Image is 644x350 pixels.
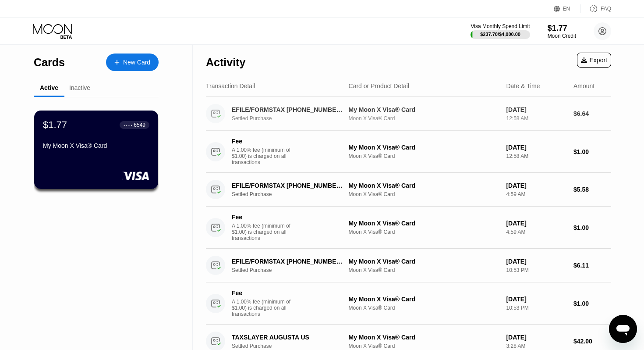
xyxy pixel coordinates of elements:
div: 3:28 AM [506,343,566,349]
div: Visa Monthly Spend Limit$237.70/$4,000.00 [471,23,530,39]
div: EFILE/FORMSTAX [PHONE_NUMBER] US [232,106,345,113]
div: Moon X Visa® Card [349,229,499,235]
div: FeeA 1.00% fee (minimum of $1.00) is charged on all transactionsMy Moon X Visa® CardMoon X Visa® ... [206,282,611,325]
div: EFILE/FORMSTAX [PHONE_NUMBER] USSettled PurchaseMy Moon X Visa® CardMoon X Visa® Card[DATE]10:53 ... [206,249,611,282]
div: Fee [232,289,293,296]
div: $1.00 [573,224,611,231]
div: $1.77 [548,24,576,33]
div: EFILE/FORMSTAX [PHONE_NUMBER] US [232,258,345,265]
div: EN [554,4,580,13]
div: $42.00 [573,338,611,345]
div: Settled Purchase [232,191,354,197]
div: Inactive [69,84,90,91]
div: EN [563,6,570,12]
div: $5.58 [573,186,611,193]
iframe: Button to launch messaging window [609,315,637,343]
div: EFILE/FORMSTAX [PHONE_NUMBER] USSettled PurchaseMy Moon X Visa® CardMoon X Visa® Card[DATE]12:58 ... [206,97,611,131]
div: [DATE] [506,220,566,227]
div: FeeA 1.00% fee (minimum of $1.00) is charged on all transactionsMy Moon X Visa® CardMoon X Visa® ... [206,207,611,249]
div: [DATE] [506,258,566,265]
div: $6.64 [573,110,611,117]
div: $1.77● ● ● ●6549My Moon X Visa® Card [34,111,158,189]
div: Active [40,84,58,91]
div: [DATE] [506,144,566,151]
div: 6549 [134,122,145,128]
div: TAXSLAYER AUGUSTA US [232,334,345,341]
div: My Moon X Visa® Card [349,334,499,341]
div: Export [581,57,607,64]
div: My Moon X Visa® Card [43,142,149,149]
div: 12:58 AM [506,115,566,121]
div: [DATE] [506,182,566,189]
div: 12:58 AM [506,153,566,159]
div: 4:59 AM [506,191,566,197]
div: New Card [106,54,159,71]
div: Moon X Visa® Card [349,191,499,197]
div: EFILE/FORMSTAX [PHONE_NUMBER] US [232,182,345,189]
div: $1.00 [573,148,611,155]
div: A 1.00% fee (minimum of $1.00) is charged on all transactions [232,223,297,241]
div: My Moon X Visa® Card [349,144,499,151]
div: A 1.00% fee (minimum of $1.00) is charged on all transactions [232,299,297,317]
div: My Moon X Visa® Card [349,296,499,303]
div: 4:59 AM [506,229,566,235]
div: Moon X Visa® Card [349,153,499,159]
div: FAQ [580,4,611,13]
div: [DATE] [506,296,566,303]
div: Settled Purchase [232,267,354,273]
div: Moon Credit [548,33,576,39]
div: Moon X Visa® Card [349,343,499,349]
div: New Card [123,59,150,66]
div: Activity [206,56,245,69]
div: Moon X Visa® Card [349,267,499,273]
div: Transaction Detail [206,82,255,89]
div: A 1.00% fee (minimum of $1.00) is charged on all transactions [232,147,297,165]
div: My Moon X Visa® Card [349,182,499,189]
div: 10:53 PM [506,305,566,311]
div: $1.77Moon Credit [548,24,576,39]
div: [DATE] [506,334,566,341]
div: My Moon X Visa® Card [349,220,499,227]
div: Fee [232,214,293,221]
div: [DATE] [506,106,566,113]
div: FAQ [601,6,611,12]
div: Card or Product Detail [349,82,410,89]
div: Moon X Visa® Card [349,115,499,121]
div: $1.00 [573,300,611,307]
div: Cards [34,56,65,69]
div: My Moon X Visa® Card [349,258,499,265]
div: Moon X Visa® Card [349,305,499,311]
div: FeeA 1.00% fee (minimum of $1.00) is charged on all transactionsMy Moon X Visa® CardMoon X Visa® ... [206,131,611,173]
div: My Moon X Visa® Card [349,106,499,113]
div: ● ● ● ● [124,124,132,126]
div: Amount [573,82,594,89]
div: 10:53 PM [506,267,566,273]
div: Date & Time [506,82,540,89]
div: Settled Purchase [232,115,354,121]
div: $6.11 [573,262,611,269]
div: $1.77 [43,119,67,131]
div: Fee [232,138,293,145]
div: EFILE/FORMSTAX [PHONE_NUMBER] USSettled PurchaseMy Moon X Visa® CardMoon X Visa® Card[DATE]4:59 A... [206,173,611,207]
div: Settled Purchase [232,343,354,349]
div: Visa Monthly Spend Limit [471,23,530,29]
div: Export [577,53,611,68]
div: $237.70 / $4,000.00 [480,32,520,37]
